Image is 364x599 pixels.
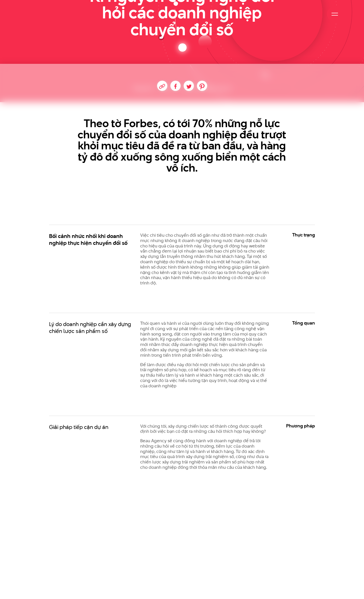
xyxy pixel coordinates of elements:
[277,233,315,237] h3: Thực trạng
[140,362,269,389] p: Để làm được điều này đòi hỏi một chiến lược cho sản phẩm và trải nghiệm số phù hợp, có kế hoạch v...
[140,321,269,358] p: Thói quen và hành vi của người dùng luôn thay đổi không ngừng nghỉ đi cùng với sự phát triển của ...
[49,321,133,334] p: Lý do doanh nghiệp cần xây dựng chiến lược sản phẩm số
[277,321,315,326] h3: Tổng quan
[49,233,133,246] h2: Bối cảnh nhức nhối khi doanh nghiệp thực hiện chuyển đổi số
[140,438,269,470] p: Beau Agency sẽ cùng đồng hành với doanh nghiệp để trả lời những câu hỏi về cơ hội từ thị trường, ...
[140,233,269,286] p: Việc chi tiêu cho chuyển đổi số gần như đã trở thành một chuẩn mực nhưng không ít doanh nghiệp tr...
[277,424,315,428] h3: Phương pháp
[140,424,269,434] p: Với chúng tôi, xây dựng chiến lược số thành công được quyết định bởi việc bạn có đặt ra những câu...
[49,424,133,430] p: Giải pháp tiếp cận dự án
[76,118,288,174] h3: Theo tờ Forbes, có tới 70% những nỗ lực chuyển đổi số của doanh nghiệp đều trượt khỏi mục tiêu đã...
